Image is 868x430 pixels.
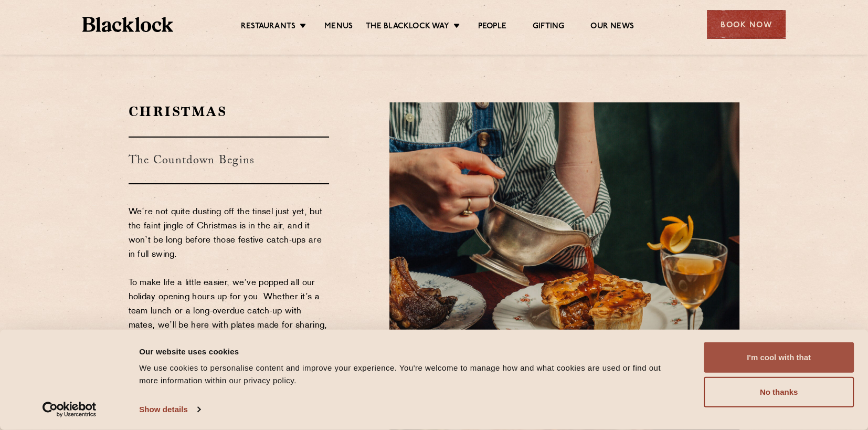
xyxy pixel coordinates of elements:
a: People [478,22,506,33]
h3: The Countdown Begins [129,137,330,184]
img: BL_Textured_Logo-footer-cropped.svg [82,17,173,32]
button: I'm cool with that [704,342,854,373]
a: Menus [324,22,353,33]
button: No thanks [704,377,854,407]
div: We use cookies to personalise content and improve your experience. You're welcome to manage how a... [139,362,680,387]
a: Our News [590,22,634,33]
h2: Christmas [129,102,330,121]
a: Show details [139,402,200,417]
a: The Blacklock Way [366,22,449,33]
a: Restaurants [241,22,295,33]
div: Book Now [707,10,786,39]
div: Our website uses cookies [139,345,680,358]
a: Gifting [533,22,564,33]
a: Usercentrics Cookiebot - opens in a new window [24,402,115,417]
